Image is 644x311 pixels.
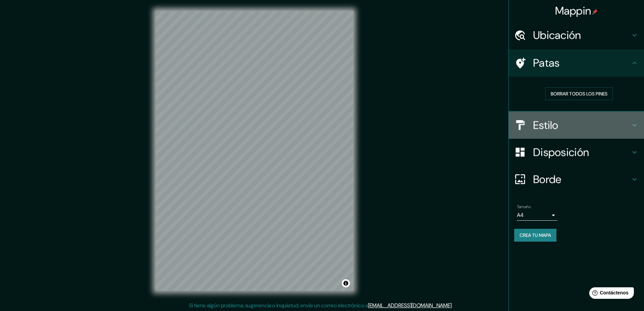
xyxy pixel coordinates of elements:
div: Borde [509,166,644,193]
iframe: Lanzador de widgets de ayuda [584,285,637,304]
font: . [453,302,454,309]
div: Ubicación [509,22,644,49]
button: Borrar todos los pines [545,87,613,100]
font: Patas [533,56,560,70]
div: A4 [517,210,557,221]
canvas: Mapa [156,11,353,291]
font: A4 [517,212,524,219]
div: Estilo [509,112,644,139]
div: Patas [509,49,644,76]
button: Crea tu mapa [514,229,556,242]
font: Tamaño [517,204,531,209]
font: Borrar todos los pines [551,91,607,97]
div: Disposición [509,139,644,166]
font: Borde [533,172,562,186]
font: Disposición [533,145,589,159]
button: Activar o desactivar atribución [342,279,350,287]
font: Estilo [533,118,558,132]
img: pin-icon.png [592,9,598,15]
font: Si tiene algún problema, sugerencia o inquietud, envíe un correo electrónico a [189,302,368,309]
font: . [454,302,455,309]
font: . [452,302,453,309]
a: [EMAIL_ADDRESS][DOMAIN_NAME] [368,302,452,309]
font: Mappin [555,4,591,18]
font: Ubicación [533,28,581,42]
font: Crea tu mapa [520,232,551,238]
